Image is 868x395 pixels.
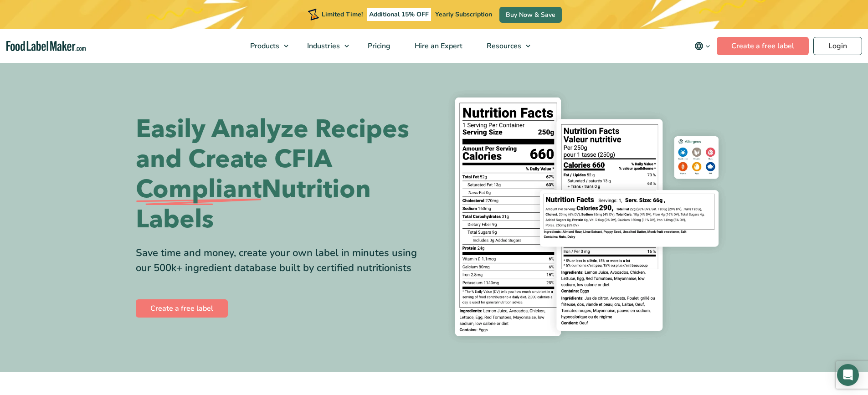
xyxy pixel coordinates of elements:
[813,37,862,55] a: Login
[304,41,341,51] span: Industries
[435,10,492,19] span: Yearly Subscription
[717,37,809,55] a: Create a free label
[356,29,401,63] a: Pricing
[247,41,280,51] span: Products
[412,41,463,51] span: Hire an Expert
[475,29,535,63] a: Resources
[837,364,859,386] div: Open Intercom Messenger
[484,41,522,51] span: Resources
[136,114,427,235] h1: Easily Analyze Recipes and Create CFIA Nutrition Labels
[295,29,354,63] a: Industries
[403,29,473,63] a: Hire an Expert
[136,246,427,276] div: Save time and money, create your own label in minutes using our 500k+ ingredient database built b...
[499,7,562,23] a: Buy Now & Save
[136,299,228,318] a: Create a free label
[136,174,262,205] span: Compliant
[365,41,391,51] span: Pricing
[367,8,431,21] span: Additional 15% OFF
[322,10,363,19] span: Limited Time!
[238,29,293,63] a: Products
